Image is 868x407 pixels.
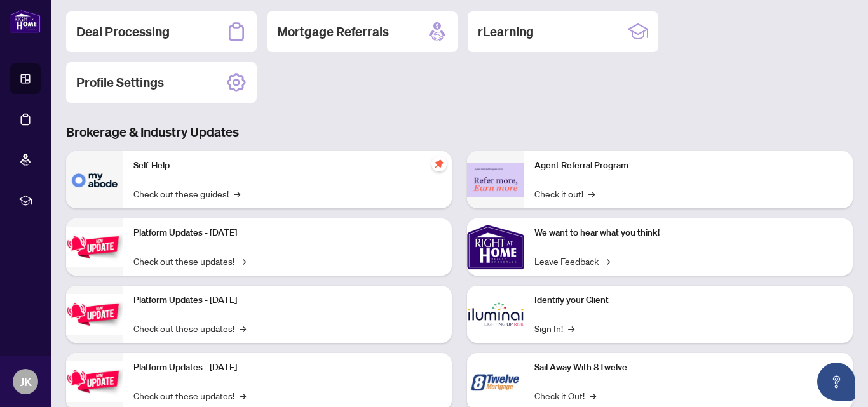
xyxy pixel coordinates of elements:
[467,163,524,197] img: Agent Referral Program
[133,293,442,307] p: Platform Updates - [DATE]
[133,361,442,375] p: Platform Updates - [DATE]
[76,23,170,41] h2: Deal Processing
[467,218,524,276] img: We want to hear what you think!
[133,321,246,335] a: Check out these updates!→
[431,156,447,171] span: pushpin
[66,361,123,401] img: Platform Updates - June 23, 2025
[534,361,843,375] p: Sail Away With 8Twelve
[66,227,123,267] img: Platform Updates - July 21, 2025
[133,187,240,201] a: Check out these guides!→
[133,159,442,173] p: Self-Help
[534,226,843,240] p: We want to hear what you think!
[467,286,524,343] img: Identify your Client
[133,226,442,240] p: Platform Updates - [DATE]
[234,187,240,201] span: →
[240,321,246,335] span: →
[568,321,574,335] span: →
[240,389,246,403] span: →
[133,254,246,268] a: Check out these updates!→
[534,293,843,307] p: Identify your Client
[240,254,246,268] span: →
[590,389,596,403] span: →
[10,10,41,33] img: logo
[66,151,123,208] img: Self-Help
[66,123,853,141] h3: Brokerage & Industry Updates
[817,363,855,401] button: Open asap
[534,254,610,268] a: Leave Feedback→
[534,321,574,335] a: Sign In!→
[604,254,610,268] span: →
[534,187,595,201] a: Check it out!→
[20,373,32,390] span: JK
[66,294,123,334] img: Platform Updates - July 8, 2025
[588,187,595,201] span: →
[478,23,534,41] h2: rLearning
[133,389,246,403] a: Check out these updates!→
[76,74,164,91] h2: Profile Settings
[534,159,843,173] p: Agent Referral Program
[277,23,389,41] h2: Mortgage Referrals
[534,389,596,403] a: Check it Out!→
